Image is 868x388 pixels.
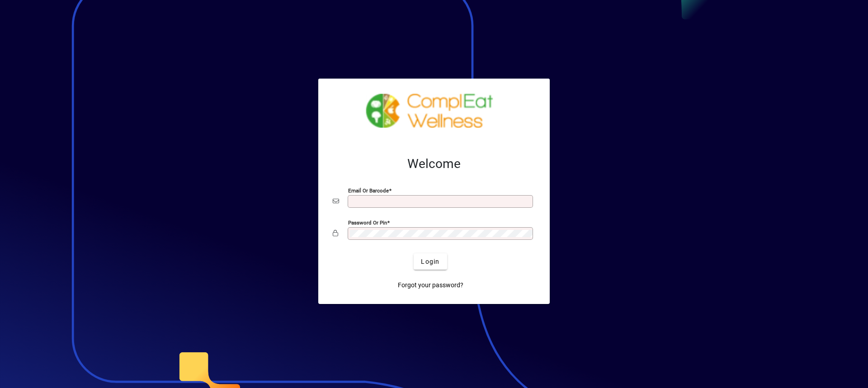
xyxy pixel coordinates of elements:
button: Login [414,253,447,270]
mat-label: Email or Barcode [348,187,389,194]
span: Forgot your password? [398,280,463,290]
h2: Welcome [333,156,535,172]
span: Login [421,257,439,266]
mat-label: Password or Pin [348,220,387,226]
a: Forgot your password? [394,277,467,293]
